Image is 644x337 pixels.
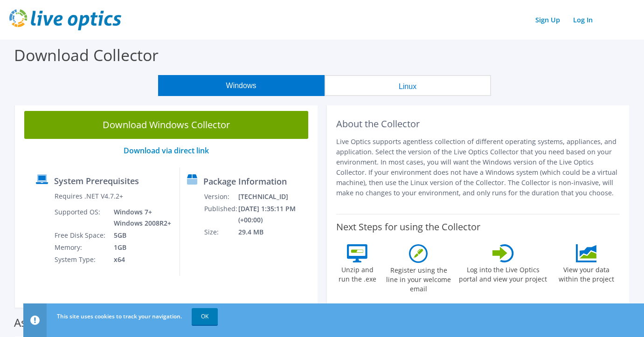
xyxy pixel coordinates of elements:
[336,118,620,130] h2: About the Collector
[458,262,548,284] label: Log into the Live Optics portal and view your project
[204,203,238,226] td: Published:
[9,9,121,30] img: live_optics_svg.svg
[203,177,287,186] label: Package Information
[336,137,620,198] p: Live Optics supports agentless collection of different operating systems, appliances, and applica...
[568,13,597,27] a: Log In
[204,191,238,203] td: Version:
[238,203,313,226] td: [DATE] 1:35:11 PM (+00:00)
[54,176,139,186] label: System Prerequisites
[54,229,107,241] td: Free Disk Space:
[238,226,313,238] td: 29.4 MB
[124,145,209,156] a: Download via direct link
[54,254,107,266] td: System Type:
[325,75,491,96] button: Linux
[531,13,565,27] a: Sign Up
[107,254,173,266] td: x64
[158,75,325,96] button: Windows
[553,262,620,284] label: View your data within the project
[14,318,272,327] label: Assessments supported by the Windows Collector
[107,241,173,254] td: 1GB
[336,262,379,284] label: Unzip and run the .exe
[107,206,173,229] td: Windows 7+ Windows 2008R2+
[384,263,454,294] label: Register using the line in your welcome email
[14,44,159,66] label: Download Collector
[55,192,123,201] label: Requires .NET V4.7.2+
[336,221,480,233] label: Next Steps for using the Collector
[192,308,218,325] a: OK
[107,229,173,241] td: 5GB
[54,241,107,254] td: Memory:
[238,191,313,203] td: [TECHNICAL_ID]
[24,111,308,139] a: Download Windows Collector
[57,312,182,320] span: This site uses cookies to track your navigation.
[204,226,238,238] td: Size:
[54,206,107,229] td: Supported OS:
